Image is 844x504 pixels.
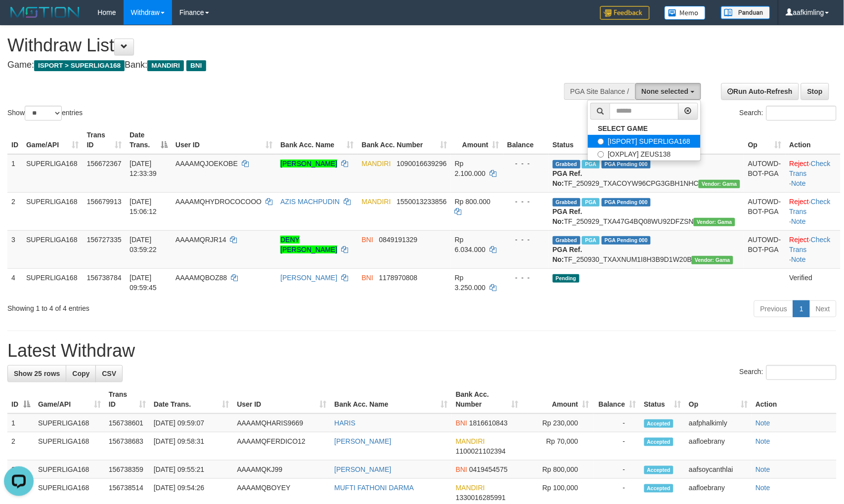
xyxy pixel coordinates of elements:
a: Copy [66,365,96,382]
div: - - - [507,273,545,283]
a: Show 25 rows [7,365,66,382]
td: Rp 70,000 [523,432,593,461]
div: - - - [507,235,545,245]
td: 1 [7,154,22,193]
th: Bank Acc. Number: activate to sort column ascending [452,385,523,414]
h1: Withdraw List [7,36,553,55]
a: Check Trans [790,160,831,177]
th: Date Trans.: activate to sort column descending [126,126,172,154]
span: AAAAMQRJR14 [176,236,226,244]
td: TF_250929_TXA47G4BQ08WU92DFZSN [549,192,744,230]
b: PGA Ref. No: [553,208,582,225]
td: TF_250930_TXAXNUM1I8H3B9D1W20B [549,230,744,268]
span: [DATE] 15:06:12 [130,198,157,215]
span: Marked by aafsengchandara [582,160,599,168]
td: 156738601 [105,414,150,432]
img: Feedback.jpg [600,6,650,20]
label: [ISPORT] SUPERLIGA168 [588,135,700,148]
a: Reject [790,160,809,168]
span: MANDIRI [362,198,391,206]
a: Next [809,300,837,317]
td: 3 [7,230,22,268]
span: Rp 800.000 [455,198,490,206]
span: Copy [72,370,89,378]
img: MOTION_logo.png [7,5,83,20]
th: User ID: activate to sort column ascending [172,126,276,154]
td: 156738683 [105,432,150,461]
td: 2 [7,192,22,230]
span: Copy 1090016639296 to clipboard [397,160,446,168]
a: DENY [PERSON_NAME] [280,236,337,253]
span: Vendor URL: https://trx31.1velocity.biz [699,180,740,188]
td: AAAAMQKJ99 [233,461,330,479]
span: Pending [553,274,579,283]
td: · · [786,154,841,193]
td: aafsoycanthlai [685,461,752,479]
th: Op: activate to sort column ascending [685,385,752,414]
th: Bank Acc. Name: activate to sort column ascending [276,126,357,154]
td: SUPERLIGA168 [22,268,83,296]
span: MANDIRI [456,484,485,492]
td: 156738359 [105,461,150,479]
span: Copy 1178970808 to clipboard [379,274,418,282]
input: [ISPORT] SUPERLIGA168 [598,138,604,145]
span: Marked by aafnonsreyleab [582,236,599,245]
th: Trans ID: activate to sort column ascending [83,126,126,154]
span: Copy 1816610843 to clipboard [469,419,508,427]
label: Search: [740,106,837,121]
span: Accepted [644,484,674,493]
td: - [593,414,640,432]
span: Accepted [644,420,674,428]
td: AAAAMQHARIS9669 [233,414,330,432]
td: 1 [7,414,34,432]
td: AAAAMQFERDICO12 [233,432,330,461]
span: MANDIRI [362,160,391,168]
td: AUTOWD-BOT-PGA [744,230,786,268]
td: 3 [7,461,34,479]
input: Search: [766,106,837,121]
th: Bank Acc. Number: activate to sort column ascending [358,126,451,154]
td: 4 [7,268,22,296]
th: Amount: activate to sort column ascending [451,126,503,154]
h1: Latest Withdraw [7,341,837,361]
a: AZIS MACHPUDIN [280,198,340,206]
label: Show entries [7,106,83,121]
td: - [593,432,640,461]
th: Action [752,385,837,414]
div: - - - [507,159,545,168]
span: Grabbed [553,198,580,207]
div: - - - [507,197,545,207]
span: CSV [102,370,116,378]
b: PGA Ref. No: [553,246,582,263]
a: Note [792,179,806,187]
td: [DATE] 09:58:31 [150,432,233,461]
th: Balance: activate to sort column ascending [593,385,640,414]
th: ID: activate to sort column descending [7,385,34,414]
span: PGA Pending [602,236,651,245]
th: Game/API: activate to sort column ascending [34,385,105,414]
td: [DATE] 09:55:21 [150,461,233,479]
td: Verified [786,268,841,296]
th: Op: activate to sort column ascending [744,126,786,154]
a: [PERSON_NAME] [334,437,391,445]
a: SELECT GAME [588,122,700,135]
span: BNI [456,465,467,473]
a: Run Auto-Refresh [721,83,799,100]
b: PGA Ref. No: [553,169,582,187]
span: ISPORT > SUPERLIGA168 [34,60,125,71]
a: Note [755,465,770,473]
a: Note [792,255,806,263]
span: Accepted [644,438,674,446]
span: AAAAMQHYDROCOCOOO [176,198,262,206]
span: Grabbed [553,236,580,245]
input: Search: [766,365,837,380]
select: Showentries [25,106,62,121]
th: Status: activate to sort column ascending [640,385,685,414]
td: aafloebrany [685,432,752,461]
span: Grabbed [553,160,580,168]
td: Rp 230,000 [523,414,593,432]
th: Bank Acc. Name: activate to sort column ascending [330,385,451,414]
th: Balance [503,126,549,154]
th: Action [786,126,841,154]
td: AUTOWD-BOT-PGA [744,154,786,193]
